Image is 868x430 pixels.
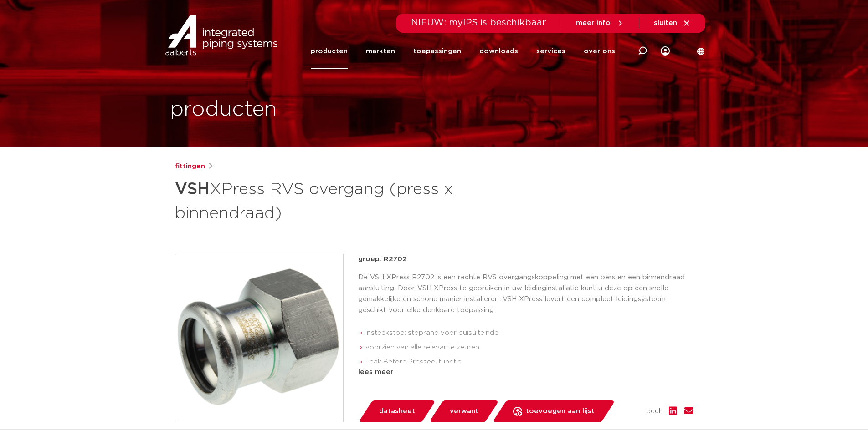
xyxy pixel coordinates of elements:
[358,254,693,265] p: groep: R2702
[366,34,395,69] a: markten
[429,400,499,422] a: verwant
[358,400,436,422] a: datasheet
[411,18,546,27] span: NIEUW: myIPS is beschikbaar
[365,326,693,340] li: insteekstop: stoprand voor buisuiteinde
[358,272,693,316] p: De VSH XPress R2702 is een rechte RVS overgangskoppeling met een pers en een binnendraad aansluit...
[584,34,615,69] a: over ons
[479,34,518,69] a: downloads
[175,161,205,172] a: fittingen
[654,19,691,27] a: sluiten
[170,95,277,124] h1: producten
[576,20,611,26] span: meer info
[654,20,677,26] span: sluiten
[536,34,565,69] a: services
[311,34,615,69] nav: Menu
[311,34,348,69] a: producten
[175,176,517,225] h1: XPress RVS overgang (press x binnendraad)
[358,367,693,378] div: lees meer
[450,404,478,419] span: verwant
[365,340,693,355] li: voorzien van alle relevante keuren
[646,406,662,417] span: deel:
[175,254,343,422] img: Product Image for VSH XPress RVS overgang (press x binnendraad)
[175,181,210,197] strong: VSH
[413,34,461,69] a: toepassingen
[576,19,624,27] a: meer info
[365,355,693,369] li: Leak Before Pressed-functie
[526,404,595,419] span: toevoegen aan lijst
[379,404,415,419] span: datasheet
